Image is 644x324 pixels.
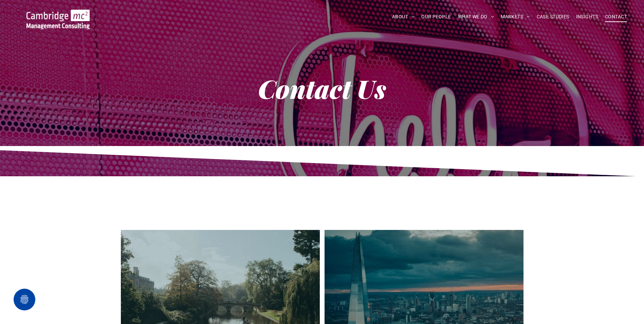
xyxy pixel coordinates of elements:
a: ABOUT [389,12,418,22]
strong: Us [357,71,386,105]
a: CASE STUDIES [533,12,573,22]
a: MARKETS [497,12,533,22]
a: WHAT WE DO [455,12,498,22]
a: OUR PEOPLE [418,12,454,22]
img: Go to Homepage [26,10,90,29]
strong: Contact [258,71,351,105]
a: CONTACT [602,12,630,22]
a: INSIGHTS [573,12,602,22]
